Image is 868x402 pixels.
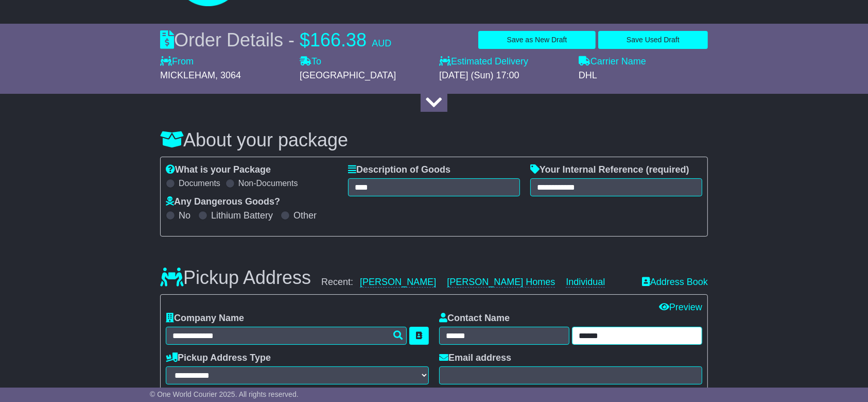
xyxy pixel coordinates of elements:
[179,178,220,188] label: Documents
[530,164,689,176] label: Your Internal Reference (required)
[160,29,391,51] div: Order Details -
[579,56,646,68] label: Carrier Name
[439,56,568,68] label: Estimated Delivery
[439,313,510,324] label: Contact Name
[215,70,241,80] span: , 3064
[300,56,321,68] label: To
[579,70,708,81] div: DHL
[166,353,271,364] label: Pickup Address Type
[166,196,280,208] label: Any Dangerous Goods?
[659,302,702,312] a: Preview
[166,313,244,324] label: Company Name
[566,277,605,288] a: Individual
[166,164,271,176] label: What is your Package
[642,277,708,288] a: Address Book
[160,56,194,68] label: From
[360,277,436,288] a: [PERSON_NAME]
[150,390,299,398] span: © One World Courier 2025. All rights reserved.
[310,29,367,51] span: 166.38
[211,210,273,222] label: Lithium Battery
[160,267,311,288] h3: Pickup Address
[238,178,298,188] label: Non-Documents
[293,210,317,222] label: Other
[439,70,568,81] div: [DATE] (Sun) 17:00
[372,38,391,48] span: AUD
[598,31,708,49] button: Save Used Draft
[439,353,511,364] label: Email address
[300,70,396,80] span: [GEOGRAPHIC_DATA]
[478,31,595,49] button: Save as New Draft
[160,70,215,80] span: MICKLEHAM
[160,130,708,150] h3: About your package
[447,277,555,288] a: [PERSON_NAME] Homes
[179,210,190,222] label: No
[300,29,310,51] span: $
[348,164,450,176] label: Description of Goods
[321,277,632,288] div: Recent:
